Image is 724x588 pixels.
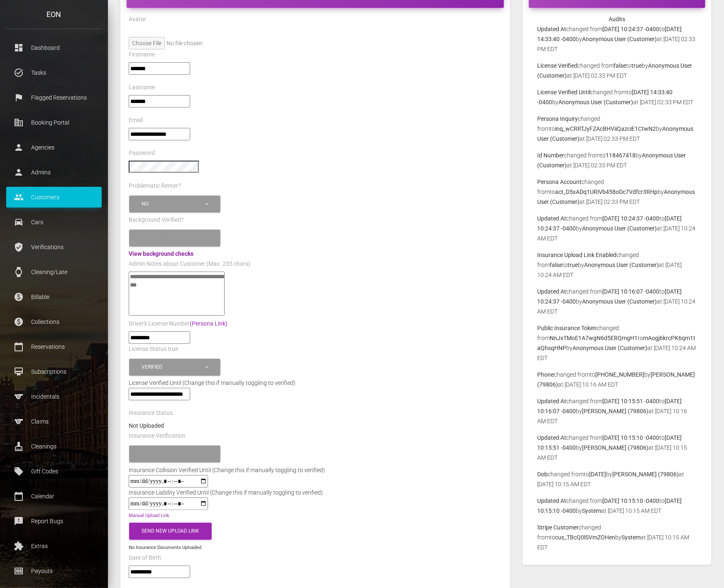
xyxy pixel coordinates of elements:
p: changed from to by at [DATE] 10:24 AM EDT [537,323,697,363]
b: true [631,62,642,69]
p: changed from to by at [DATE] 02:33 PM EDT [537,87,697,107]
b: [DATE] 10:15:10 -0400 [602,434,659,441]
b: 118467418 [606,152,636,159]
b: inq_wCRRTJyFZAcBHViiQazciE1CtwN2 [555,125,656,132]
a: watch Cleaning/Late [6,262,102,282]
b: Persona Account [537,179,582,185]
strong: Audits [609,16,626,22]
b: false [550,262,562,268]
p: Cleaning/Late [12,266,95,278]
a: calendar_today Reservations [6,336,102,357]
a: sports Claims [6,411,102,432]
b: Persona Inquiry [537,115,578,122]
p: Payouts [12,565,95,577]
b: Public Insurance Token [537,325,597,331]
label: Date of Birth [129,554,161,562]
label: Firstname [129,51,155,59]
b: [DATE] [589,471,606,478]
label: Insurance Verification [129,432,185,440]
b: System [621,534,641,541]
a: money Payouts [6,561,102,581]
p: changed from to by at [DATE] 10:15 AM EDT [537,433,697,463]
b: System [582,507,601,514]
b: Updated At [537,26,566,32]
a: dashboard Dashboard [6,37,102,58]
p: changed from to by at [DATE] 10:24 AM EDT [537,287,697,316]
div: Verified [142,364,204,371]
button: Send New Upload Link [129,523,212,540]
p: Cars [12,216,95,228]
b: [DATE] 10:16:07 -0400 [602,288,659,295]
p: changed from to by at [DATE] 10:16 AM EDT [537,370,697,390]
b: Stripe Customer [537,524,579,531]
b: [PHONE_NUMBER] [595,371,644,378]
p: Gift Codes [12,465,95,478]
b: [DATE] 10:24:37 -0400 [602,215,659,222]
label: Lastname [129,83,155,92]
b: Updated At [537,288,566,295]
button: Verified [129,359,220,376]
p: changed from to by at [DATE] 02:33 PM EDT [537,114,697,144]
b: Anonymous User (Customer) [584,262,659,268]
a: verified_user Verifications [6,237,102,257]
b: false [614,62,626,69]
label: Admin Notes about Customer (Max. 255 chars) [129,260,250,268]
label: Problematic Renter? [129,182,181,190]
strong: Not Uploaded [129,422,164,429]
a: local_offer Gift Codes [6,461,102,482]
b: License Verified [537,62,577,69]
div: Please select [142,235,204,242]
a: extension Extras [6,536,102,556]
label: Email [129,116,143,125]
b: [PERSON_NAME] (79806) [582,408,648,414]
p: changed from to by at [DATE] 10:15 AM EDT [537,522,697,552]
p: Incidentals [12,390,95,403]
b: [PERSON_NAME] (79806) [612,471,679,478]
div: Please select [142,451,204,458]
div: No [142,201,204,208]
p: changed from to by at [DATE] 02:33 PM EDT [537,24,697,54]
a: person Agencies [6,137,102,158]
p: Admins [12,166,95,179]
p: Agencies [12,141,95,154]
a: sports Incidentals [6,386,102,407]
a: task_alt Tasks [6,62,102,83]
b: [DATE] 10:15:10 -0400 [602,497,659,504]
small: No Insurance Documents Uploaded [129,545,201,550]
p: Dashboard [12,42,95,54]
p: changed from to by at [DATE] 02:33 PM EDT [537,61,697,81]
p: Billable [12,291,95,303]
b: [DATE] 10:24:37 -0400 [602,26,659,32]
a: drive_eta Cars [6,212,102,233]
b: Updated At [537,497,566,504]
b: Updated At [537,215,566,222]
label: Password [129,149,155,157]
a: people Customers [6,187,102,208]
b: Dob [537,471,548,478]
p: Tasks [12,66,95,79]
a: person Admins [6,162,102,183]
a: flag Flagged Reservations [6,87,102,108]
p: Collections [12,316,95,328]
b: Anonymous User (Customer) [572,345,647,351]
b: Anonymous User (Customer) [582,298,657,305]
p: Subscriptions [12,365,95,378]
b: act_D5xADq1URiVb458oDc7Vdfcr3RHp [555,189,658,195]
a: (Persona Link) [190,320,227,327]
label: Background Verified? [129,216,184,224]
b: [PERSON_NAME] (79806) [582,444,648,451]
p: Cleanings [12,440,95,453]
b: Id Number [537,152,564,159]
a: calendar_today Calendar [6,486,102,507]
p: Reservations [12,341,95,353]
b: Anonymous User (Customer) [582,36,657,42]
div: License Verified Until (Change this if manually toggling to verified) [122,378,508,388]
b: true [567,262,578,268]
p: Report Bugs [12,515,95,527]
a: Manual Upload Link [129,513,169,518]
p: changed from to by at [DATE] 10:15 AM EDT [537,496,697,516]
a: feedback Report Bugs [6,511,102,532]
p: Customers [12,191,95,203]
p: Claims [12,415,95,428]
label: License Status true [129,345,178,353]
